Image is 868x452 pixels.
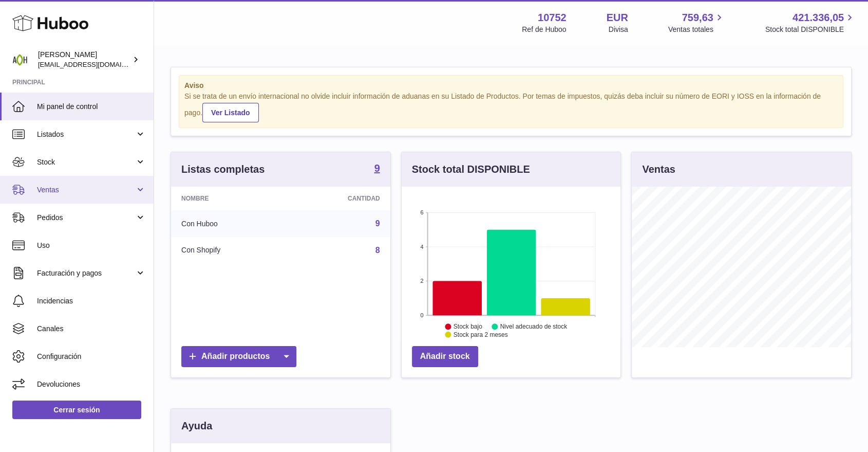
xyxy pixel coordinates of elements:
span: Pedidos [37,213,135,223]
span: Canales [37,324,146,334]
a: 421.336,05 Stock total DISPONIBLE [765,11,856,34]
span: Facturación y pagos [37,268,135,278]
a: Ver Listado [202,103,258,122]
strong: 10752 [538,11,567,25]
a: 8 [375,246,380,255]
span: 759,63 [682,11,713,25]
text: Stock para 2 meses [454,331,508,338]
div: Ref de Huboo [522,25,566,34]
h3: Ventas [642,162,675,176]
h3: Ayuda [181,419,212,433]
span: [EMAIL_ADDRESS][DOMAIN_NAME] [38,60,151,68]
span: Stock [37,157,135,167]
h3: Listas completas [181,162,265,176]
td: Con Huboo [171,210,288,237]
text: 4 [420,244,423,250]
text: 2 [420,278,423,284]
h3: Stock total DISPONIBLE [412,162,530,176]
a: 759,63 Ventas totales [668,11,725,34]
div: Si se trata de un envío internacional no olvide incluir información de aduanas en su Listado de P... [184,92,838,122]
text: 6 [420,209,423,215]
th: Cantidad [288,187,390,210]
td: Con Shopify [171,237,288,264]
span: Incidencias [37,296,146,306]
th: Nombre [171,187,288,210]
a: Añadir productos [181,346,296,367]
strong: 9 [374,163,380,173]
span: Ventas [37,185,135,195]
text: 0 [420,312,423,318]
span: Ventas totales [668,25,725,34]
span: Uso [37,241,146,250]
a: Añadir stock [412,346,478,367]
div: Divisa [609,25,628,34]
span: Devoluciones [37,379,146,389]
strong: EUR [607,11,628,25]
span: 421.336,05 [792,11,844,25]
a: 9 [374,163,380,175]
span: Mi panel de control [37,102,146,112]
a: Cerrar sesión [12,401,141,419]
text: Stock bajo [454,323,482,330]
span: Listados [37,130,135,139]
span: Stock total DISPONIBLE [765,25,856,34]
strong: Aviso [184,81,838,91]
a: 9 [375,219,380,228]
div: [PERSON_NAME] [38,50,130,69]
img: info@adaptohealue.com [12,52,28,67]
text: Nivel adecuado de stock [500,323,568,330]
span: Configuración [37,352,146,361]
